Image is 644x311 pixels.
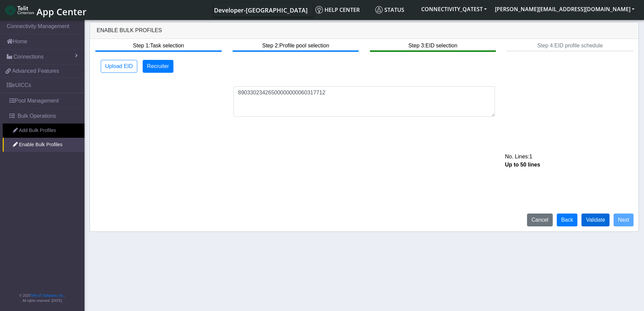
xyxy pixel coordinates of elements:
[417,3,491,15] button: CONNECTIVITY_QATEST
[375,6,383,14] img: status.svg
[5,3,86,17] a: App Center
[3,93,85,108] a: Pool Management
[370,39,496,52] btn: Step 3: EID selection
[143,60,173,73] button: Recruiter
[37,5,87,18] span: App Center
[101,60,137,73] button: Upload EID
[5,5,34,16] img: logo-telit-cinterion-gw-new.png
[500,153,636,161] div: No. Lines:
[90,22,639,39] div: Enable Bulk Profiles
[529,154,532,159] span: 1
[581,214,610,226] button: Validate
[315,6,323,14] img: knowledge.svg
[214,6,308,14] span: Developer-[GEOGRAPHIC_DATA]
[3,124,85,138] a: Add Bulk Profiles
[500,161,636,169] div: Up to 50 lines
[14,53,44,61] span: Connections
[3,138,85,152] a: Enable Bulk Profiles
[557,214,578,226] button: Back
[527,214,553,226] button: Cancel
[12,67,59,75] span: Advanced Features
[3,109,85,124] a: Bulk Operations
[18,112,56,120] span: Bulk Operations
[233,39,359,52] btn: Step 2: Profile pool selection
[95,39,221,52] btn: Step 1: Task selection
[214,3,307,17] a: Your current platform instance
[313,3,373,17] a: Help center
[375,6,404,14] span: Status
[373,3,417,17] a: Status
[614,214,634,226] button: Next
[30,294,64,297] a: Telit IoT Solutions, Inc.
[491,3,639,15] button: [PERSON_NAME][EMAIL_ADDRESS][DOMAIN_NAME]
[315,6,360,14] span: Help center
